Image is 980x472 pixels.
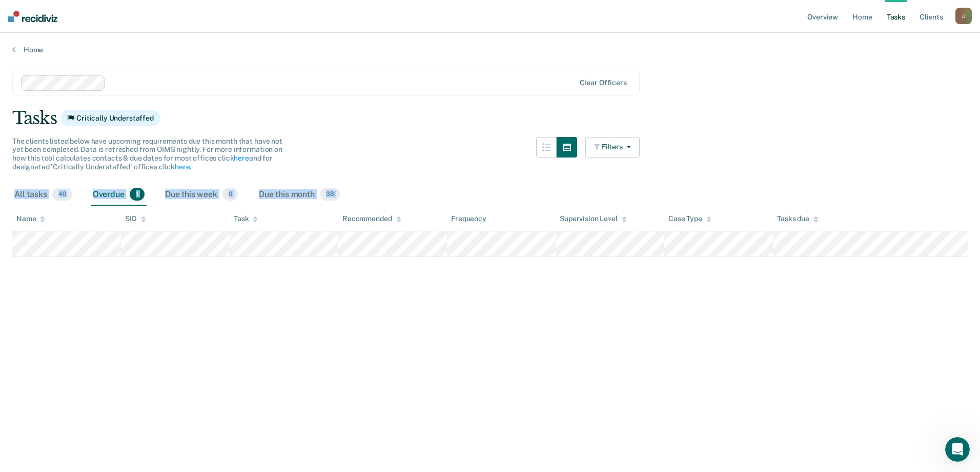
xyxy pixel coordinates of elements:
span: Critically Understaffed [60,110,160,126]
div: Tasks [12,108,968,129]
div: Task [234,214,258,223]
div: All tasks40 [12,184,74,206]
div: Tasks due [777,214,819,223]
div: J J [955,8,972,24]
div: Clear officers [580,78,627,87]
span: 40 [52,188,72,201]
span: 38 [320,188,340,201]
div: Case Type [668,214,711,223]
div: Name [16,214,45,223]
iframe: Intercom live chat [945,437,970,462]
span: 0 [222,188,238,201]
div: Supervision Level [560,214,627,223]
img: Recidiviz [8,11,57,22]
span: 1 [130,188,145,201]
div: Frequency [451,214,486,223]
button: Filters [585,137,640,158]
span: The clients listed below have upcoming requirements due this month that have not yet been complet... [12,137,282,171]
a: Home [12,45,968,54]
div: Due this month38 [257,184,342,206]
a: here [234,154,249,162]
div: SID [125,214,146,223]
button: JJ [955,8,972,24]
a: here [175,163,190,171]
div: Recommended [342,214,401,223]
div: Overdue1 [91,184,147,206]
div: Due this week0 [163,184,240,206]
